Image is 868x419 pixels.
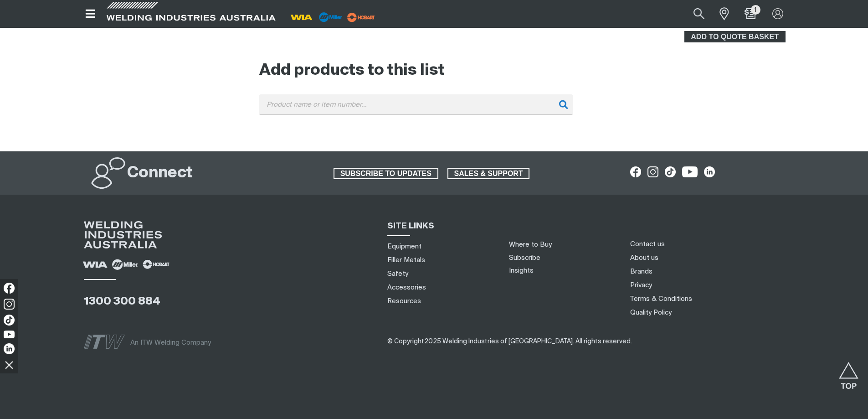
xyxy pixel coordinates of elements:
a: Subscribe [509,254,540,261]
a: Quality Policy [630,308,672,317]
button: Search products [683,4,714,24]
img: TikTok [4,315,15,326]
nav: Footer [627,237,801,319]
a: Contact us [630,239,665,249]
button: ADD TO QUOTE BASKET [684,31,786,43]
img: Facebook [4,283,15,294]
a: About us [630,253,658,263]
div: Product or group for quick order [259,94,791,129]
section: Add to cart [259,31,791,43]
a: 1300 300 884 [84,296,160,307]
img: hide socials [1,357,17,372]
a: Equipment [387,242,421,251]
a: Insights [509,267,534,274]
a: Filler Metals [387,255,425,265]
span: ADD TO QUOTE BASKET [691,31,779,43]
a: Accessories [387,283,426,292]
img: LinkedIn [4,343,15,354]
span: SITE LINKS [387,222,434,230]
a: Where to Buy [509,241,552,248]
h2: Connect [127,163,193,183]
a: Safety [387,269,408,279]
img: Instagram [4,299,15,310]
img: miller [344,10,378,24]
input: Product name or item number... [672,4,714,24]
a: miller [344,14,378,21]
input: Product name or item number... [259,94,573,115]
a: Privacy [630,280,652,290]
h2: Add products to this list [259,61,791,81]
a: SUBSCRIBE TO UPDATES [334,168,438,180]
a: Brands [630,267,652,276]
a: SALES & SUPPORT [447,168,530,180]
nav: Sitemap [384,239,498,308]
span: SUBSCRIBE TO UPDATES [334,168,437,180]
span: © Copyright 2025 Welding Industries of [GEOGRAPHIC_DATA] . All rights reserved. [387,338,632,345]
button: Scroll to top [838,362,859,383]
img: YouTube [4,331,15,338]
span: An ITW Welding Company [130,339,211,346]
a: Resources [387,296,421,306]
span: SALES & SUPPORT [448,168,529,180]
span: ​​​​​​​​​​​​​​​​​​ ​​​​​​ [387,338,632,345]
a: Terms & Conditions [630,294,692,304]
